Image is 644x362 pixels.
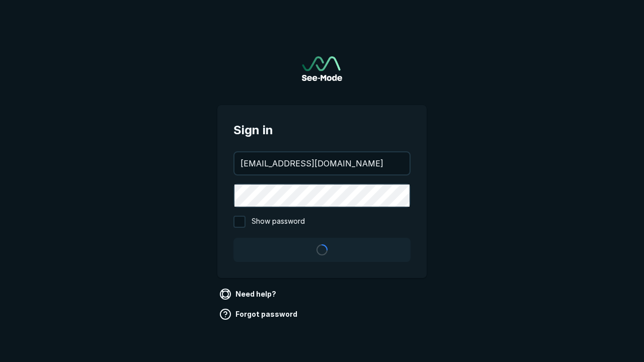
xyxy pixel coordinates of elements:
span: Show password [252,216,305,228]
input: your@email.com [234,152,410,174]
a: Forgot password [217,306,301,322]
img: See-Mode Logo [302,56,342,81]
a: Need help? [217,286,280,302]
span: Sign in [233,121,411,139]
a: Go to sign in [302,56,342,81]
